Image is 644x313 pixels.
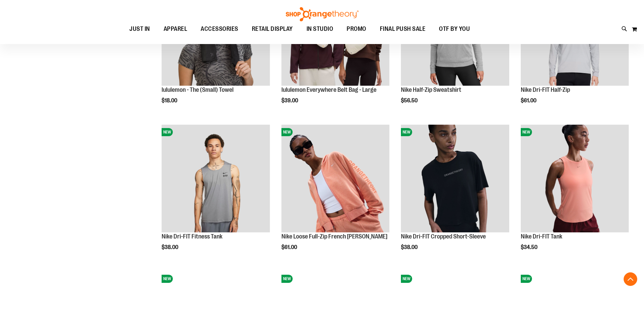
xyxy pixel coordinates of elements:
span: NEW [162,275,173,283]
a: APPAREL [157,21,194,37]
span: $18.00 [162,98,178,104]
div: product [278,121,393,268]
a: lululemon Everywhere Belt Bag - Large [281,86,376,93]
span: $61.00 [281,244,298,250]
span: RETAIL DISPLAY [252,21,293,37]
a: Nike Dri-FIT Cropped Short-SleeveNEW [401,125,509,233]
span: NEW [281,275,293,283]
img: Nike Loose Full-Zip French Terry Hoodie [281,125,389,232]
span: $39.00 [281,98,299,104]
span: NEW [521,128,532,136]
div: product [398,121,512,268]
span: ACCESSORIES [201,21,238,37]
a: Nike Half-Zip Sweatshirt [401,86,461,93]
a: PROMO [340,21,373,37]
a: Nike Dri-FIT Cropped Short-Sleeve [401,233,486,240]
div: product [158,121,273,268]
a: JUST IN [123,21,157,37]
span: $61.00 [521,98,537,104]
a: Nike Dri-FIT Tank [521,233,562,240]
a: Nike Loose Full-Zip French Terry HoodieNEW [281,125,389,233]
a: lululemon - The (Small) Towel [162,86,234,93]
span: $38.00 [401,244,419,250]
a: ACCESSORIES [194,21,245,37]
a: Nike Dri-FIT Half-Zip [521,86,570,93]
span: NEW [401,275,412,283]
span: OTF BY YOU [439,21,470,37]
a: RETAIL DISPLAY [245,21,300,37]
div: product [517,121,632,268]
img: Shop Orangetheory [285,7,360,21]
span: NEW [401,128,412,136]
a: Nike Dri-FIT TankNEW [521,125,629,233]
a: Nike Dri-FIT Fitness TankNEW [162,125,270,233]
span: $56.50 [401,98,419,104]
img: Nike Dri-FIT Cropped Short-Sleeve [401,125,509,232]
span: FINAL PUSH SALE [380,21,426,37]
a: OTF BY YOU [432,21,477,37]
img: Nike Dri-FIT Tank [521,125,629,232]
span: $38.00 [162,244,179,250]
img: Nike Dri-FIT Fitness Tank [162,125,270,232]
span: JUST IN [129,21,150,37]
span: $34.50 [521,244,538,250]
span: NEW [162,128,173,136]
a: FINAL PUSH SALE [373,21,433,37]
a: IN STUDIO [300,21,340,37]
span: IN STUDIO [307,21,333,37]
span: NEW [521,275,532,283]
button: Back To Top [624,272,637,286]
a: Nike Loose Full-Zip French [PERSON_NAME] [281,233,387,240]
span: NEW [281,128,293,136]
span: PROMO [347,21,366,37]
span: APPAREL [164,21,187,37]
a: Nike Dri-FIT Fitness Tank [162,233,222,240]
